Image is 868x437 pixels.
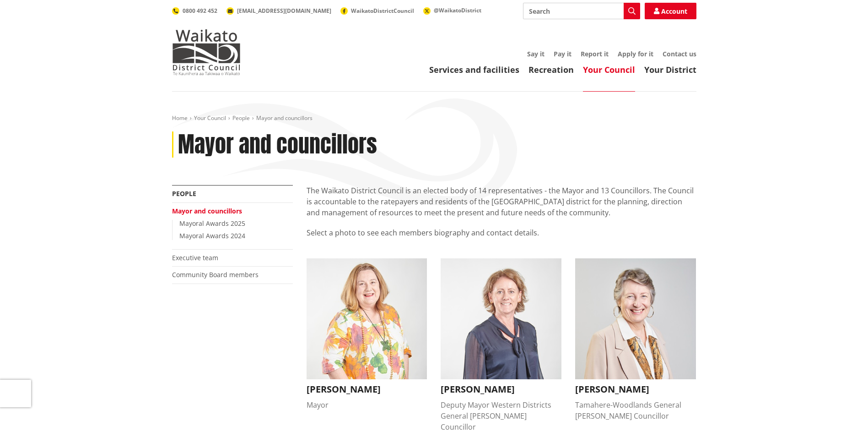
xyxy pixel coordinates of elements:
[527,49,545,58] a: Say it
[179,231,245,240] a: Mayoral Awards 2024
[172,189,196,198] a: People
[172,253,218,262] a: Executive team
[307,185,696,218] p: The Waikato District Council is an elected body of 14 representatives - the Mayor and 13 Councill...
[554,49,571,58] a: Pay it
[172,270,259,279] a: Community Board members
[351,7,414,15] span: WaikatoDistrictCouncil
[172,115,696,122] nav: breadcrumb
[172,114,188,122] a: Home
[581,49,609,58] a: Report it
[194,114,226,122] a: Your Council
[183,7,217,15] span: 0800 492 452
[226,7,331,15] a: [EMAIL_ADDRESS][DOMAIN_NAME]
[441,258,561,432] button: Carolyn Eyre [PERSON_NAME] Deputy Mayor Western Districts General [PERSON_NAME] Councillor
[583,64,635,75] a: Your Council
[644,64,696,75] a: Your District
[663,49,696,58] a: Contact us
[528,64,574,75] a: Recreation
[618,49,653,58] a: Apply for it
[172,207,242,215] a: Mayor and councillors
[523,3,640,19] input: Search input
[307,258,427,379] img: Jacqui Church
[172,7,217,15] a: 0800 492 452
[645,3,696,19] a: Account
[340,7,414,15] a: WaikatoDistrictCouncil
[178,131,377,158] h1: Mayor and councillors
[441,258,561,379] img: Carolyn Eyre
[575,399,696,421] div: Tamahere-Woodlands General [PERSON_NAME] Councillor
[423,6,481,14] a: @WaikatoDistrict
[172,29,241,75] img: Waikato District Council - Te Kaunihera aa Takiwaa o Waikato
[575,384,696,395] h3: [PERSON_NAME]
[429,64,519,75] a: Services and facilities
[441,384,561,395] h3: [PERSON_NAME]
[307,399,427,410] div: Mayor
[575,258,696,421] button: Crystal Beavis [PERSON_NAME] Tamahere-Woodlands General [PERSON_NAME] Councillor
[307,258,427,410] button: Jacqui Church [PERSON_NAME] Mayor
[237,7,331,15] span: [EMAIL_ADDRESS][DOMAIN_NAME]
[179,219,245,228] a: Mayoral Awards 2025
[441,399,561,432] div: Deputy Mayor Western Districts General [PERSON_NAME] Councillor
[307,227,696,249] p: Select a photo to see each members biography and contact details.
[232,114,250,122] a: People
[256,114,313,122] span: Mayor and councillors
[434,6,481,14] span: @WaikatoDistrict
[575,258,696,379] img: Crystal Beavis
[307,384,427,395] h3: [PERSON_NAME]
